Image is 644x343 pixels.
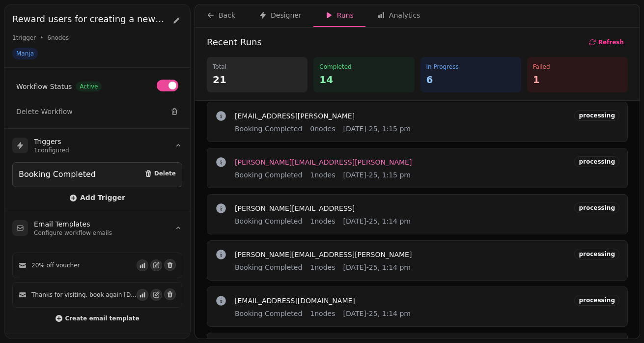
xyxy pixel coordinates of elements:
div: processing [574,249,619,259]
span: [DATE]-25, 1:14 pm [343,216,411,226]
div: processing [574,295,619,306]
p: In Progress [426,63,515,71]
p: 1 [533,73,622,86]
p: 6 [426,73,515,86]
span: 20% off voucher [31,261,80,269]
h2: Recent Runs [207,35,262,49]
div: processing [574,202,619,213]
p: 1 configured [34,146,69,154]
button: Delete email template [164,288,176,300]
span: 6 node s [47,34,69,42]
div: processing [574,110,619,121]
p: 21 [213,73,302,86]
button: Edit email template [150,259,162,271]
button: Edit email template [150,289,162,301]
button: [PERSON_NAME][EMAIL_ADDRESS][PERSON_NAME] [235,157,412,167]
button: [EMAIL_ADDRESS][DOMAIN_NAME] [235,296,355,306]
button: Add Trigger [69,193,125,203]
div: Booking Completed [19,169,96,180]
button: Edit workflow [170,12,182,28]
span: Delete Workflow [16,107,73,116]
summary: Email TemplatesConfigure workflow emails [4,211,190,245]
button: Designer [247,4,313,27]
span: 1 nodes [310,216,335,226]
span: Refresh [598,39,624,45]
span: Active [76,82,102,91]
span: 1 trigger [12,34,36,42]
span: [EMAIL_ADDRESS][PERSON_NAME] [235,113,355,119]
span: [PERSON_NAME][EMAIL_ADDRESS][PERSON_NAME] [235,159,412,166]
span: Thanks for visiting, book again [DATE] and we'll give you 20% off voucher [31,291,137,299]
div: Runs [325,10,354,20]
span: Delete [154,171,176,176]
div: processing [574,156,619,167]
span: • [40,34,43,42]
span: Booking Completed [235,170,302,180]
p: Completed [319,63,408,71]
span: Workflow Status [16,82,72,91]
button: Create email template [55,314,139,323]
button: Delete email template [164,259,176,271]
div: Back [207,10,235,20]
span: Booking Completed [235,216,302,226]
span: 1 nodes [310,170,335,180]
span: 0 nodes [310,124,335,134]
p: Configure workflow emails [34,229,112,237]
h3: Triggers [34,137,69,146]
button: [PERSON_NAME][EMAIL_ADDRESS] [235,203,355,213]
summary: Triggers1configured [4,129,190,162]
button: Analytics [365,4,432,27]
span: [DATE]-25, 1:14 pm [343,309,411,318]
div: Analytics [377,10,420,20]
span: [DATE]-25, 1:14 pm [343,262,411,272]
button: Delete [144,169,176,178]
p: Failed [533,63,622,71]
span: Manja [16,50,34,57]
button: Back [195,4,247,27]
p: 14 [319,73,408,86]
button: View email events [137,259,148,271]
span: Add Trigger [69,194,125,202]
span: [DATE]-25, 1:15 pm [343,124,411,134]
button: Delete Workflow [12,103,182,120]
h3: Email Templates [34,219,112,229]
span: Booking Completed [235,309,302,318]
h2: Reward users for creating a new booking [DATE] of completing a booking [12,12,165,26]
button: [EMAIL_ADDRESS][PERSON_NAME] [235,111,355,121]
span: Manja [12,48,38,59]
span: 1 nodes [310,262,335,272]
div: Designer [259,10,302,20]
button: [PERSON_NAME][EMAIL_ADDRESS][PERSON_NAME] [235,250,412,259]
span: Create email template [65,315,139,321]
span: 1 nodes [310,309,335,318]
span: Booking Completed [235,124,302,134]
button: Runs [313,4,365,27]
p: Total [213,63,302,71]
span: Booking Completed [235,262,302,272]
button: Refresh [585,36,628,48]
span: [EMAIL_ADDRESS][DOMAIN_NAME] [235,297,355,304]
span: [DATE]-25, 1:15 pm [343,170,411,180]
span: [PERSON_NAME][EMAIL_ADDRESS][PERSON_NAME] [235,251,412,258]
button: View email events [137,289,148,301]
span: [PERSON_NAME][EMAIL_ADDRESS] [235,205,355,212]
